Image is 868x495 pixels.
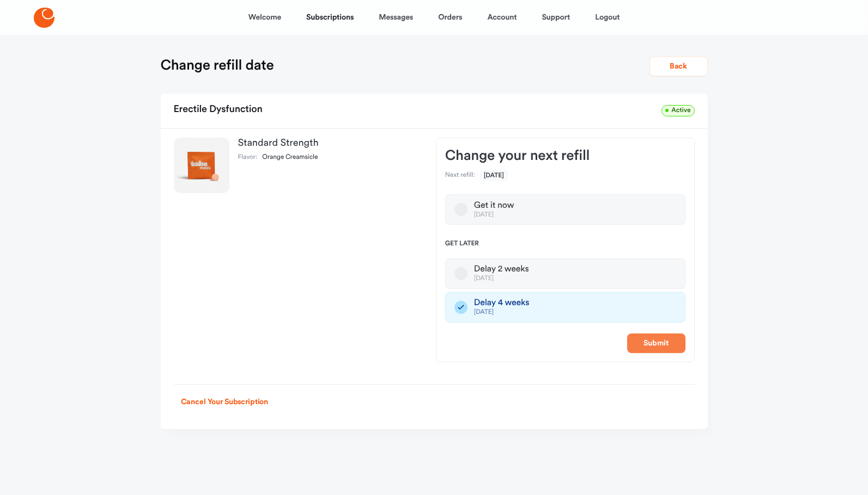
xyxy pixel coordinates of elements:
h3: Change your next refill [445,147,685,164]
span: Active [661,105,694,116]
dt: Next refill: [445,171,475,180]
a: Account [487,4,517,30]
button: Get it now[DATE] [454,203,468,216]
div: Delay 2 weeks [474,264,529,275]
h2: Erectile Dysfunction [174,100,263,120]
a: Subscriptions [306,4,354,30]
dt: Flavor: [238,153,258,162]
span: Get later [445,240,685,249]
a: Messages [379,4,413,30]
div: [DATE] [474,275,529,283]
h1: Change refill date [161,57,274,74]
span: [DATE] [480,170,508,181]
img: Standard Strength [174,138,229,193]
button: Cancel Your Subscription [174,392,276,412]
a: Orders [438,4,462,30]
a: Welcome [248,4,281,30]
button: Back [650,57,708,76]
div: [DATE] [474,211,514,219]
a: Logout [595,4,620,30]
button: Delay 4 weeks[DATE] [454,301,468,314]
div: Delay 4 weeks [474,298,529,308]
button: Delay 2 weeks[DATE] [454,267,468,280]
div: Get it now [474,200,514,211]
button: Submit [627,333,685,353]
a: Support [542,4,570,30]
dd: Orange Creamsicle [262,153,318,162]
div: [DATE] [474,308,529,317]
h3: Standard Strength [238,138,418,148]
